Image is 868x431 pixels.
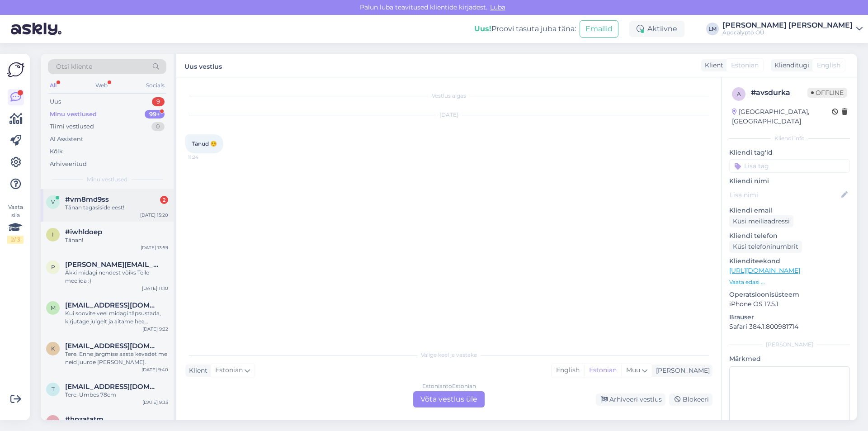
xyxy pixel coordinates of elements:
[729,148,850,157] p: Kliendi tag'id
[817,61,840,70] span: English
[50,122,94,131] div: Tiimi vestlused
[50,97,61,106] div: Uus
[144,80,166,91] div: Socials
[729,266,800,275] a: [URL][DOMAIN_NAME]
[65,228,102,236] span: #iwhldoep
[730,190,840,200] input: Lisa nimi
[729,278,850,286] p: Vaata edasi ...
[626,366,640,374] span: Muu
[706,23,719,35] div: LM
[474,24,576,34] div: Proovi tasuta juba täna:
[50,110,97,119] div: Minu vestlused
[552,364,584,377] div: English
[51,264,55,270] span: p
[151,122,165,131] div: 0
[215,365,243,375] span: Estonian
[184,59,222,71] label: Uus vestlus
[487,3,508,11] span: Luba
[729,290,850,299] p: Operatsioonisüsteem
[669,393,712,406] div: Blokeeri
[722,22,863,36] a: [PERSON_NAME] [PERSON_NAME]Apocalypto OÜ
[729,313,850,322] p: Brauser
[729,341,850,349] div: [PERSON_NAME]
[65,269,168,285] div: Äkki midagi nendest võiks Teile meelida :)
[142,285,168,292] div: [DATE] 11:10
[701,61,723,70] div: Klient
[142,366,168,373] div: [DATE] 9:40
[732,107,832,126] div: [GEOGRAPHIC_DATA], [GEOGRAPHIC_DATA]
[65,383,159,391] span: tart.liis@gmail.com
[729,299,850,309] p: iPhone OS 17.5.1
[65,204,168,212] div: Tänan tagasiside eest!
[729,215,793,227] div: Küsi meiliaadressi
[729,134,850,142] div: Kliendi info
[52,386,55,393] span: t
[737,90,741,97] span: a
[65,236,168,244] div: Tänan!
[629,21,684,37] div: Aktiivne
[142,399,168,406] div: [DATE] 9:33
[48,80,58,91] div: All
[580,20,618,38] button: Emailid
[152,97,165,106] div: 9
[52,231,54,238] span: i
[160,196,168,204] div: 2
[50,135,83,144] div: AI Assistent
[65,415,104,423] span: #hnzatatm
[185,92,712,100] div: Vestlus algas
[722,29,853,36] div: Apocalypto OÜ
[192,140,217,147] span: Tänud ☺️
[729,231,850,241] p: Kliendi telefon
[65,350,168,366] div: Tere. Enne järgmise aasta kevadet me neid juurde [PERSON_NAME].
[729,206,850,215] p: Kliendi email
[65,301,159,309] span: mk118629@gmail.com
[729,241,802,253] div: Küsi telefoninumbrit
[51,199,55,205] span: v
[185,111,712,119] div: [DATE]
[51,418,55,425] span: h
[596,393,665,406] div: Arhiveeri vestlus
[185,351,712,359] div: Valige keel ja vastake
[51,345,55,352] span: k
[50,147,63,156] div: Kõik
[140,212,168,218] div: [DATE] 15:20
[729,159,850,173] input: Lisa tag
[188,154,222,161] span: 11:24
[722,22,853,29] div: [PERSON_NAME] [PERSON_NAME]
[729,354,850,364] p: Märkmed
[422,382,476,390] div: Estonian to Estonian
[185,366,208,375] div: Klient
[145,110,165,119] div: 99+
[50,160,87,169] div: Arhiveeritud
[65,391,168,399] div: Tere. Umbes 78cm
[771,61,809,70] div: Klienditugi
[807,88,847,98] span: Offline
[7,61,24,78] img: Askly Logo
[474,24,491,33] b: Uus!
[729,322,850,332] p: Safari 384.1.800981714
[584,364,621,377] div: Estonian
[7,236,24,244] div: 2 / 3
[65,195,109,204] span: #vm8md9ss
[65,260,159,269] span: pirko.esko@gmail.com
[65,309,168,326] div: Kui soovite veel midagi täpsustada, kirjutage julgelt ja aitame hea meelega :)
[56,62,92,71] span: Otsi kliente
[87,175,127,184] span: Minu vestlused
[141,244,168,251] div: [DATE] 13:59
[751,87,807,98] div: # avsdurka
[94,80,109,91] div: Web
[65,342,159,350] span: kristiina.koort@gmail.com
[7,203,24,244] div: Vaata siia
[729,176,850,186] p: Kliendi nimi
[413,391,485,407] div: Võta vestlus üle
[731,61,759,70] span: Estonian
[51,304,56,311] span: m
[652,366,710,375] div: [PERSON_NAME]
[729,256,850,266] p: Klienditeekond
[142,326,168,332] div: [DATE] 9:22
